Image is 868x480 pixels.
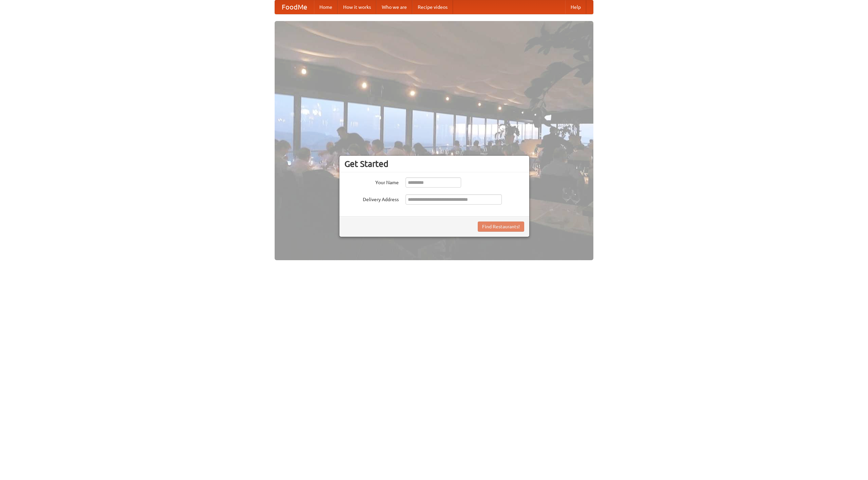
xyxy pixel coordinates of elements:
a: Recipe videos [412,0,453,14]
button: Find Restaurants! [478,222,524,232]
a: How it works [338,0,376,14]
label: Delivery Address [344,194,399,203]
a: FoodMe [275,0,314,14]
h3: Get Started [344,159,524,169]
a: Help [565,0,586,14]
label: Your Name [344,177,399,186]
a: Home [314,0,338,14]
a: Who we are [376,0,412,14]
